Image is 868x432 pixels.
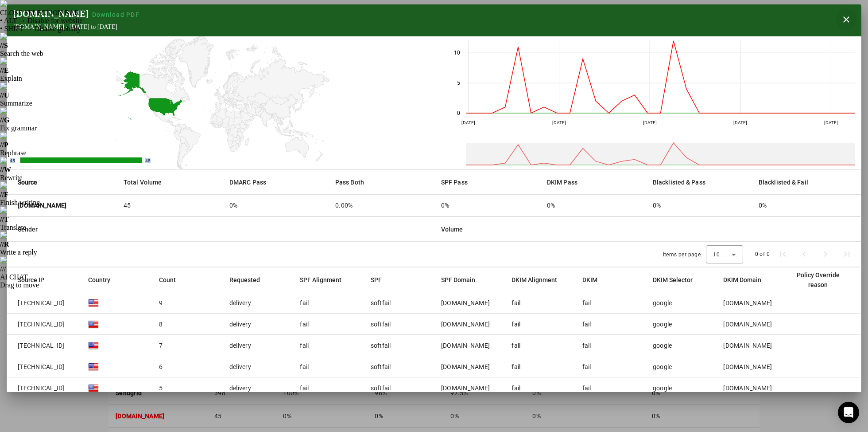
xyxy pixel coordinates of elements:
[152,314,222,335] mat-cell: 8
[152,292,222,314] mat-cell: 9
[441,362,490,371] div: [DOMAIN_NAME]
[653,384,672,393] div: google
[371,320,391,329] div: softfail
[653,362,672,371] div: google
[222,377,293,399] mat-cell: delivery
[582,320,591,329] div: fail
[152,335,222,356] mat-cell: 7
[293,356,363,377] mat-cell: fail
[88,319,99,330] img: blank.gif
[504,314,575,335] mat-cell: fail
[653,320,672,329] div: google
[504,292,575,314] mat-cell: fail
[723,341,772,350] div: [DOMAIN_NAME]
[504,335,575,356] mat-cell: fail
[152,356,222,377] mat-cell: 6
[293,314,363,335] mat-cell: fail
[653,298,672,307] div: google
[723,320,772,329] div: [DOMAIN_NAME]
[88,298,99,308] img: blank.gif
[293,335,363,356] mat-cell: fail
[222,356,293,377] mat-cell: delivery
[582,362,591,371] div: fail
[88,383,99,393] img: blank.gif
[371,298,391,307] div: softfail
[293,377,363,399] mat-cell: fail
[441,384,490,393] div: [DOMAIN_NAME]
[18,320,65,329] span: [TECHNICAL_ID]
[504,377,575,399] mat-cell: fail
[504,356,575,377] mat-cell: fail
[838,402,859,423] div: Open Intercom Messenger
[152,377,222,399] mat-cell: 5
[371,384,391,393] div: softfail
[582,341,591,350] div: fail
[723,298,772,307] div: [DOMAIN_NAME]
[18,384,65,393] span: [TECHNICAL_ID]
[723,384,772,393] div: [DOMAIN_NAME]
[441,320,490,329] div: [DOMAIN_NAME]
[582,384,591,393] div: fail
[441,298,490,307] div: [DOMAIN_NAME]
[222,292,293,314] mat-cell: delivery
[88,361,99,372] img: blank.gif
[18,341,65,350] span: [TECHNICAL_ID]
[653,341,672,350] div: google
[723,362,772,371] div: [DOMAIN_NAME]
[222,314,293,335] mat-cell: delivery
[441,341,490,350] div: [DOMAIN_NAME]
[582,298,591,307] div: fail
[18,362,65,371] span: [TECHNICAL_ID]
[371,341,391,350] div: softfail
[88,340,99,351] img: blank.gif
[222,335,293,356] mat-cell: delivery
[18,298,65,307] span: [TECHNICAL_ID]
[371,362,391,371] div: softfail
[293,292,363,314] mat-cell: fail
